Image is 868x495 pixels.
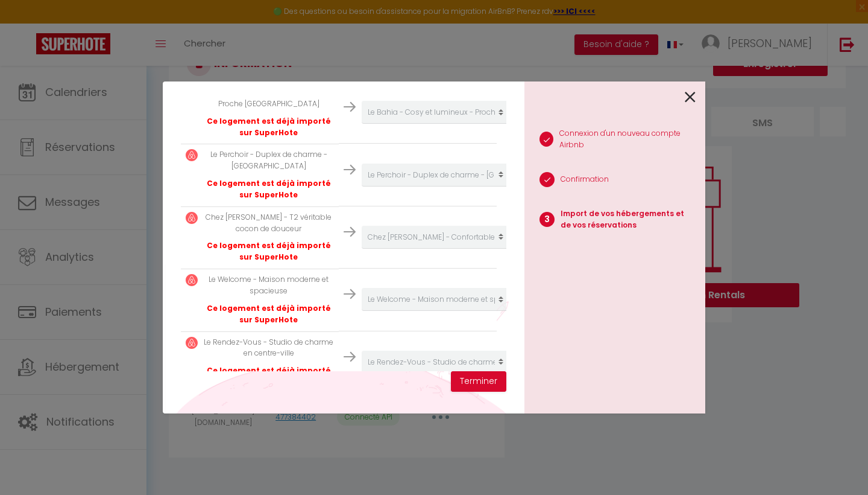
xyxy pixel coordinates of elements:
p: Le Welcome - Maison moderne et spacieuse [204,274,334,297]
p: Ce logement est déjà importé sur SuperHote [204,303,334,326]
p: Import de vos hébergements et de vos réservations [561,208,696,231]
p: Confirmation [561,174,609,185]
p: Le Rendez-Vous - Studio de charme en centre-ville [204,337,334,360]
p: Ce logement est déjà importé sur SuperHote [204,365,334,388]
p: Ce logement est déjà importé sur SuperHote [204,178,334,201]
p: Connexion d'un nouveau compte Airbnb [559,128,696,151]
span: 3 [539,212,555,227]
p: Le Perchoir - Duplex de charme - [GEOGRAPHIC_DATA] [204,149,334,172]
p: Ce logement est déjà importé sur SuperHote [204,116,334,139]
p: Chez [PERSON_NAME] - T2 véritable cocon de douceur [204,212,334,235]
button: Terminer [451,371,506,392]
p: Ce logement est déjà importé sur SuperHote [204,240,334,263]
